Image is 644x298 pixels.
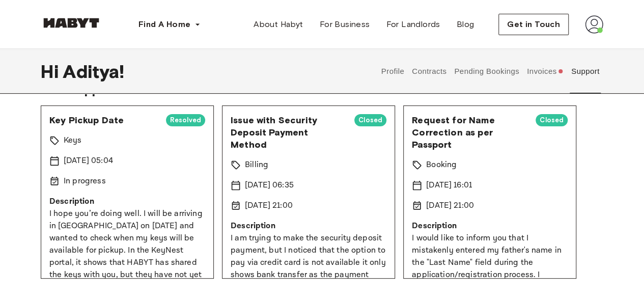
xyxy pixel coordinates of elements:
p: Description [49,196,205,208]
button: Invoices [525,49,565,94]
a: For Business [312,14,378,35]
span: Closed [354,115,386,125]
span: Issue with Security Deposit Payment Method [231,114,346,151]
p: [DATE] 21:00 [245,200,293,212]
button: Find A Home [130,14,209,35]
span: Resolved [166,115,205,125]
a: For Landlords [378,14,448,35]
span: Closed [536,115,568,125]
span: For Landlords [386,18,440,31]
div: user profile tabs [377,49,603,94]
span: Get in Touch [507,18,560,31]
button: Support [570,49,601,94]
button: Pending Bookings [453,49,521,94]
p: [DATE] 06:35 [245,179,294,192]
button: Profile [380,49,406,94]
span: Request for Name Correction as per Passport [412,114,527,151]
p: Keys [64,134,82,147]
span: Hi [41,61,63,82]
p: [DATE] 05:04 [64,155,113,167]
img: avatar [585,15,603,34]
img: Habyt [41,18,102,28]
p: In progress [64,175,106,187]
span: Aditya ! [63,61,124,82]
span: Blog [457,18,474,31]
a: Blog [449,14,483,35]
p: Description [231,220,386,232]
p: [DATE] 21:00 [426,200,474,212]
span: Key Pickup Date [49,114,158,126]
a: About Habyt [245,14,311,35]
p: [DATE] 16:01 [426,179,472,192]
span: For Business [320,18,370,31]
p: Booking [426,159,457,171]
p: Description [412,220,568,232]
span: About Habyt [254,18,303,31]
button: Contracts [411,49,448,94]
button: Get in Touch [498,14,569,35]
span: Find A Home [138,18,190,31]
p: Billing [245,159,268,171]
